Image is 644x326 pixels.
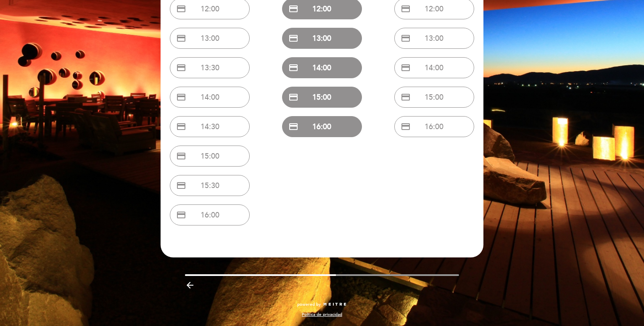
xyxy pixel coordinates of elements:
span: credit_card [176,180,186,191]
button: credit_card 15:00 [170,146,250,167]
button: credit_card 13:00 [394,28,474,49]
span: credit_card [288,33,298,43]
button: credit_card 16:00 [170,204,250,225]
span: credit_card [176,33,186,43]
span: credit_card [401,33,411,43]
span: credit_card [401,122,411,132]
span: credit_card [176,151,186,161]
span: credit_card [176,210,186,220]
button: credit_card 13:00 [282,28,362,49]
span: credit_card [401,4,411,14]
span: credit_card [176,4,186,14]
button: credit_card 13:00 [170,28,250,49]
button: credit_card 15:00 [394,87,474,108]
button: credit_card 14:00 [170,87,250,108]
span: credit_card [401,63,411,73]
span: credit_card [288,63,298,73]
span: credit_card [401,92,411,102]
span: credit_card [288,122,298,132]
button: credit_card 15:30 [170,175,250,196]
a: Política de privacidad [302,312,342,318]
button: credit_card 16:00 [282,116,362,137]
span: powered by [297,302,321,307]
button: credit_card 14:00 [282,57,362,78]
button: credit_card 13:30 [170,57,250,78]
i: arrow_backward [185,280,195,290]
button: credit_card 14:30 [170,116,250,137]
button: credit_card 15:00 [282,87,362,108]
span: credit_card [176,63,186,73]
button: credit_card 14:00 [394,57,474,78]
span: credit_card [288,92,298,102]
button: credit_card 16:00 [394,116,474,137]
img: MEITRE [323,302,347,307]
a: powered by [297,302,347,307]
span: credit_card [176,92,186,102]
span: credit_card [176,122,186,132]
span: credit_card [288,4,298,14]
